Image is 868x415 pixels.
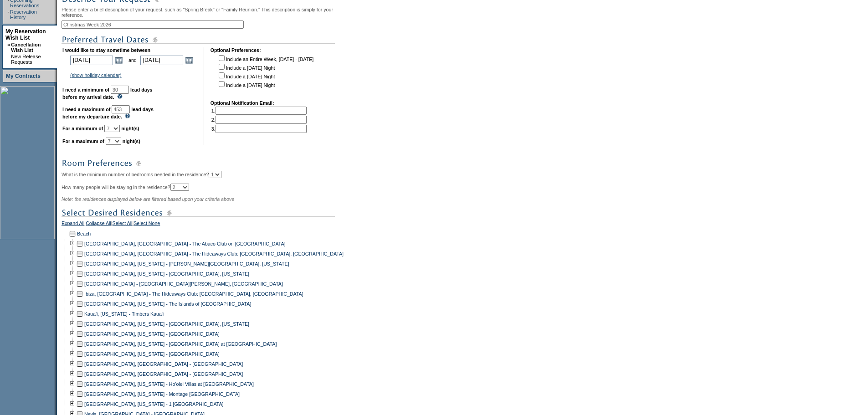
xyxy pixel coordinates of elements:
[217,54,313,94] td: Include an Entire Week, [DATE] - [DATE] Include a [DATE] Night Include a [DATE] Night Include a [...
[114,55,124,65] a: Open the calendar popup.
[8,9,9,20] td: ·
[84,241,286,246] a: [GEOGRAPHIC_DATA], [GEOGRAPHIC_DATA] - The Abaco Club on [GEOGRAPHIC_DATA]
[84,291,303,297] a: Ibiza, [GEOGRAPHIC_DATA] - The Hideaways Club: [GEOGRAPHIC_DATA], [GEOGRAPHIC_DATA]
[62,220,84,229] a: Expand All
[211,47,261,53] b: Optional Preferences:
[70,56,113,65] input: Date format: M/D/Y. Shortcut keys: [T] for Today. [UP] or [.] for Next Day. [DOWN] or [,] for Pre...
[84,371,243,377] a: [GEOGRAPHIC_DATA], [GEOGRAPHIC_DATA] - [GEOGRAPHIC_DATA]
[84,391,240,397] a: [GEOGRAPHIC_DATA], [US_STATE] - Montage [GEOGRAPHIC_DATA]
[84,261,289,266] a: [GEOGRAPHIC_DATA], [US_STATE] - [PERSON_NAME][GEOGRAPHIC_DATA], [US_STATE]
[134,220,160,229] a: Select None
[62,87,153,100] b: lead days before my arrival date.
[84,321,249,327] a: [GEOGRAPHIC_DATA], [US_STATE] - [GEOGRAPHIC_DATA], [US_STATE]
[125,113,130,118] img: questionMark_lightBlue.gif
[6,73,41,79] a: My Contracts
[84,311,164,317] a: Kaua'i, [US_STATE] - Timbers Kaua'i
[62,158,335,169] img: subTtlRoomPreferences.gif
[84,381,254,387] a: [GEOGRAPHIC_DATA], [US_STATE] - Ho'olei Villas at [GEOGRAPHIC_DATA]
[86,220,111,229] a: Collapse All
[62,107,110,112] b: I need a maximum of
[10,9,37,20] a: Reservation History
[127,54,138,67] td: and
[62,220,351,229] div: | | |
[84,361,243,367] a: [GEOGRAPHIC_DATA], [GEOGRAPHIC_DATA] - [GEOGRAPHIC_DATA]
[62,126,103,131] b: For a minimum of
[117,94,123,99] img: questionMark_lightBlue.gif
[84,351,220,357] a: [GEOGRAPHIC_DATA], [US_STATE] - [GEOGRAPHIC_DATA]
[84,271,249,277] a: [GEOGRAPHIC_DATA], [US_STATE] - [GEOGRAPHIC_DATA], [US_STATE]
[84,301,251,307] a: [GEOGRAPHIC_DATA], [US_STATE] - The Islands of [GEOGRAPHIC_DATA]
[62,47,150,53] b: I would like to stay sometime between
[84,281,283,287] a: [GEOGRAPHIC_DATA] - [GEOGRAPHIC_DATA][PERSON_NAME], [GEOGRAPHIC_DATA]
[84,341,277,347] a: [GEOGRAPHIC_DATA], [US_STATE] - [GEOGRAPHIC_DATA] at [GEOGRAPHIC_DATA]
[84,331,220,337] a: [GEOGRAPHIC_DATA], [US_STATE] - [GEOGRAPHIC_DATA]
[113,220,133,229] a: Select All
[211,116,307,124] td: 2.
[11,54,41,65] a: New Release Requests
[84,251,344,256] a: [GEOGRAPHIC_DATA], [GEOGRAPHIC_DATA] - The Hideaways Club: [GEOGRAPHIC_DATA], [GEOGRAPHIC_DATA]
[62,87,109,92] b: I need a minimum of
[5,28,46,41] a: My Reservation Wish List
[84,401,224,407] a: [GEOGRAPHIC_DATA], [US_STATE] - 1 [GEOGRAPHIC_DATA]
[62,196,234,202] span: Note: the residences displayed below are filtered based upon your criteria above
[211,107,307,115] td: 1.
[62,138,104,144] b: For a maximum of
[140,56,183,65] input: Date format: M/D/Y. Shortcut keys: [T] for Today. [UP] or [.] for Next Day. [DOWN] or [,] for Pre...
[77,231,91,236] a: Beach
[123,138,140,144] b: night(s)
[62,107,154,119] b: lead days before my departure date.
[121,126,139,131] b: night(s)
[70,72,122,78] a: (show holiday calendar)
[7,54,10,65] td: ·
[11,42,41,53] a: Cancellation Wish List
[211,125,307,133] td: 3.
[184,55,194,65] a: Open the calendar popup.
[7,42,10,47] b: »
[211,100,274,106] b: Optional Notification Email:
